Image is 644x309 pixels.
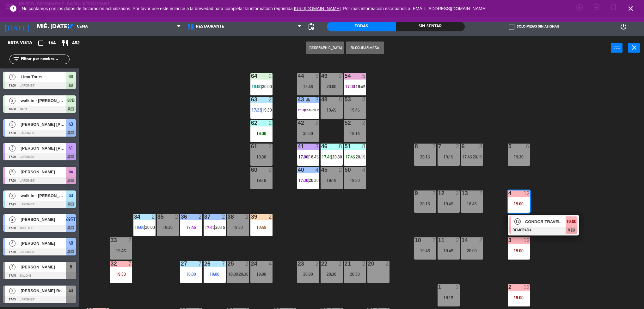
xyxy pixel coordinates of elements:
i: close [627,5,635,12]
div: 46 [321,144,322,149]
span: [PERSON_NAME] [21,264,66,270]
span: 2 [9,98,15,104]
div: 32 [111,261,111,267]
div: 62 [251,120,251,126]
label: Solo mesas sin asignar [509,24,559,29]
span: 17:00 [297,108,305,112]
div: 19:45 [344,108,366,112]
div: 51 [345,144,345,149]
span: 12 [514,218,521,225]
div: 5 [508,144,509,149]
div: 4 [316,167,319,173]
div: 61 [251,144,251,149]
span: 54 [69,168,73,176]
div: 20:00 [297,272,319,276]
div: 4 [269,261,273,267]
div: 2 [386,261,389,267]
span: 2 [9,74,15,80]
span: 18:00 [135,225,144,230]
div: 19:45 [438,202,460,206]
i: warning [305,97,311,102]
span: | [261,107,262,113]
span: [PERSON_NAME] [PERSON_NAME] [21,121,66,128]
div: 2 [479,190,483,196]
div: 2 [456,190,460,196]
div: 19:45 [414,248,436,253]
div: 52 [345,120,345,126]
span: 17:45 [462,154,472,159]
span: [PERSON_NAME] Bravo [21,287,66,294]
span: 19:45 [356,84,365,89]
div: 17:45 [180,225,202,229]
span: [PERSON_NAME] [21,169,66,175]
div: 23 [298,261,298,267]
div: 2 [245,214,249,220]
div: 2 [269,73,273,79]
i: power_settings_new [620,23,627,30]
div: 2 [362,261,366,267]
span: | [304,108,305,112]
div: 19:00 [508,248,530,253]
div: 19:45 [297,84,319,89]
span: 17:23 [252,107,261,113]
span: | [471,154,473,159]
span: | [331,154,332,159]
span: 6 [70,263,72,271]
span: No contamos con los datos de facturación actualizados. Por favor use este enlance a la brevedad p... [22,6,487,11]
div: 53 [345,97,345,102]
div: 19:00 [508,202,530,206]
div: Todas [327,22,396,31]
input: Filtrar por nombre... [20,56,69,63]
i: error [9,5,17,12]
div: 24 [251,261,251,267]
span: 164 [48,40,56,47]
span: 17:30 [298,178,308,183]
span: 5 [9,169,15,175]
i: restaurant [61,39,69,47]
span: | [308,154,309,159]
button: [GEOGRAPHIC_DATA] [306,42,344,54]
div: 2 [269,167,273,173]
span: 2 [9,193,15,199]
div: 2 [269,97,273,102]
span: 17:45 [322,154,332,159]
div: 19:30 [508,155,530,159]
div: 2 [316,120,319,126]
div: 2 [152,214,156,220]
span: 17:45 [205,225,215,230]
a: [URL][DOMAIN_NAME] [294,6,341,11]
div: Sin sentar [396,22,465,31]
div: 3 [479,144,483,149]
div: 34 [134,214,134,220]
div: 18:45 [250,225,273,229]
div: 6 [526,144,530,149]
div: 19:30 [250,155,273,159]
div: 22 [321,261,322,267]
div: 18:00 [180,272,202,276]
i: crop_square [37,39,45,47]
span: 18:00 [252,84,261,89]
div: 45 [321,167,322,173]
div: 42 [298,120,298,126]
i: arrow_drop_down [54,23,62,30]
span: check_box_outline_blank [509,24,514,29]
div: 2 [199,214,202,220]
div: 19:15 [344,131,366,136]
span: | [261,84,262,89]
div: 12 [524,237,530,243]
div: 20:15 [414,155,436,159]
span: 43 [69,120,73,128]
div: 18:00 [204,272,226,276]
span: | [237,272,239,277]
div: 2 [316,261,319,267]
span: 63 [69,192,73,199]
div: 19:30 [344,178,366,183]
